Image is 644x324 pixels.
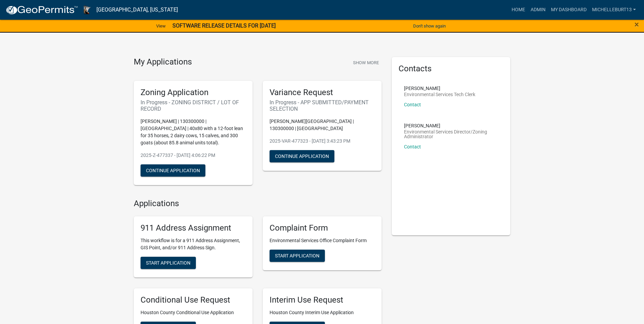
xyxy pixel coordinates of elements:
p: Houston County Interim Use Application [270,309,375,316]
h5: Zoning Application [141,88,246,97]
p: 2025-VAR-477323 - [DATE] 3:43:23 PM [270,138,375,145]
p: [PERSON_NAME][GEOGRAPHIC_DATA] | 130300000 | [GEOGRAPHIC_DATA] [270,118,375,132]
h5: Complaint Form [270,223,375,233]
a: View [153,20,168,32]
a: michelleburt13 [589,3,639,16]
p: Environmental Services Office Complaint Form [270,237,375,244]
button: Start Application [141,257,196,269]
h5: Conditional Use Request [141,295,246,305]
p: 2025-Z-477337 - [DATE] 4:06:22 PM [141,152,246,159]
p: [PERSON_NAME] [404,123,498,128]
h5: Contacts [399,64,504,74]
p: Environmental Services Director/Zoning Administrator [404,129,498,139]
button: Start Application [270,250,325,262]
p: [PERSON_NAME] | 130300000 | [GEOGRAPHIC_DATA] | 40x80 with a 12-foot lean for 35 horses, 2 dairy ... [141,118,246,146]
a: My Dashboard [548,3,589,16]
p: Houston County Conditional Use Application [141,309,246,316]
h6: In Progress - APP SUBMITTED/PAYMENT SELECTION [270,99,375,112]
span: Start Application [146,260,190,266]
span: × [634,20,639,29]
p: [PERSON_NAME] [404,86,475,91]
h6: In Progress - ZONING DISTRICT / LOT OF RECORD [141,99,246,112]
a: Home [509,3,528,16]
a: Contact [404,144,421,149]
img: Houston County, Minnesota [84,5,91,14]
h5: Variance Request [270,88,375,97]
span: Start Application [275,253,319,258]
strong: SOFTWARE RELEASE DETAILS FOR [DATE] [172,22,276,29]
button: Show More [350,57,382,68]
button: Close [634,20,639,29]
p: Environmental Services Tech Clerk [404,92,475,97]
a: Admin [528,3,548,16]
p: This workflow is for a 911 Address Assignment, GIS Point, and/or 911 Address Sign. [141,237,246,251]
button: Continue Application [270,150,334,162]
h4: My Applications [134,57,192,67]
h5: Interim Use Request [270,295,375,305]
h4: Applications [134,199,382,209]
h5: 911 Address Assignment [141,223,246,233]
button: Continue Application [141,164,205,177]
button: Don't show again [410,20,448,32]
a: Contact [404,102,421,107]
a: [GEOGRAPHIC_DATA], [US_STATE] [96,4,178,16]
